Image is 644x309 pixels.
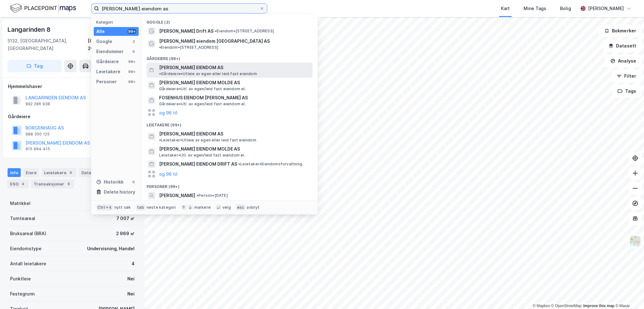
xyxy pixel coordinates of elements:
[142,51,318,63] div: Gårdeiere (99+)
[96,28,105,35] div: Alle
[238,162,302,167] span: Leietaker • Eiendomsforvaltning
[159,71,257,76] span: Gårdeiere • Utleie av egen eller leid fast eiendom
[79,168,103,177] div: Datasett
[197,193,198,198] span: •
[8,168,21,177] div: Info
[159,102,246,107] span: Gårdeiere • Utl. av egen/leid fast eiendom el.
[159,64,223,71] span: [PERSON_NAME] EIENDOM AS
[114,205,131,210] div: nytt søk
[222,205,231,210] div: velg
[629,235,641,247] img: Z
[159,145,310,153] span: [PERSON_NAME] EIENDOM MOLDE AS
[131,49,136,54] div: 0
[127,275,135,283] div: Nei
[23,168,39,177] div: Eiere
[159,94,310,102] span: FOSENHUS EIENDOM [PERSON_NAME] AS
[159,27,214,35] span: [PERSON_NAME] Drift AS
[599,25,641,37] button: Bokmerker
[159,170,177,178] button: og 96 til
[131,260,135,268] div: 4
[8,83,137,90] div: Hjemmelshaver
[25,102,50,107] div: 992 286 938
[10,3,76,14] img: logo.f888ab2527a4732fd821a326f86c7f29.svg
[142,15,318,26] div: Google (2)
[159,86,246,91] span: Gårdeiere • Utl. av egen/leid fast eiendom el.
[10,245,42,252] div: Eiendomstype
[8,179,29,188] div: ESG
[603,40,641,52] button: Datasett
[10,290,35,298] div: Festegrunn
[96,48,124,55] div: Eiendommer
[10,230,46,237] div: Bruksareal (BRA)
[10,275,31,283] div: Punktleie
[10,215,35,222] div: Tomteareal
[8,60,62,72] button: Tag
[605,55,641,67] button: Analyse
[8,113,137,120] div: Gårdeiere
[197,193,228,198] span: Person • [DATE]
[247,205,259,210] div: avbryt
[159,37,270,45] span: [PERSON_NAME] eiendom [GEOGRAPHIC_DATA] AS
[159,45,218,50] span: Eiendom • [STREET_ADDRESS]
[159,138,161,142] span: •
[96,38,112,45] div: Google
[88,37,137,52] div: [GEOGRAPHIC_DATA], 203/63
[8,37,88,52] div: 5132, [GEOGRAPHIC_DATA], [GEOGRAPHIC_DATA]
[96,178,124,186] div: Historikk
[194,205,211,210] div: markere
[20,181,26,187] div: 4
[159,71,161,76] span: •
[613,279,644,309] iframe: Chat Widget
[142,118,318,129] div: Leietakere (99+)
[533,304,550,308] a: Mapbox
[238,162,240,166] span: •
[96,78,117,86] div: Personer
[588,5,624,12] div: [PERSON_NAME]
[215,29,217,33] span: •
[215,29,274,34] span: Eiendom • [STREET_ADDRESS]
[524,5,546,12] div: Mine Tags
[551,304,582,308] a: OpenStreetMap
[87,245,135,252] div: Undervisning, Handel
[116,215,135,222] div: 7 007 ㎡
[159,79,310,86] span: [PERSON_NAME] EIENDOM MOLDE AS
[25,146,50,152] div: 915 994 415
[127,79,136,84] div: 99+
[127,29,136,34] div: 99+
[131,39,136,44] div: 2
[104,188,135,196] div: Delete history
[96,68,120,75] div: Leietakere
[501,5,510,12] div: Kart
[159,153,245,158] span: Leietaker • Utl. av egen/leid fast eiendom el.
[613,279,644,309] div: Kontrollprogram for chat
[127,69,136,74] div: 99+
[131,179,136,185] div: 0
[236,204,246,211] div: esc
[159,138,256,143] span: Leietaker • Utleie av egen eller leid fast eiendom
[136,204,145,211] div: tab
[42,168,76,177] div: Leietakere
[65,181,72,187] div: 8
[127,59,136,64] div: 99+
[611,70,641,82] button: Filter
[159,109,177,116] button: og 96 til
[96,204,113,211] div: Ctrl + k
[127,290,135,298] div: Nei
[68,169,74,176] div: 4
[25,132,50,137] div: 988 350 125
[159,45,161,50] span: •
[159,130,223,138] span: [PERSON_NAME] EIENDOM AS
[583,304,614,308] a: Improve this map
[10,200,31,207] div: Matrikkel
[99,4,259,13] input: Søk på adresse, matrikkel, gårdeiere, leietakere eller personer
[96,58,119,65] div: Gårdeiere
[31,179,74,188] div: Transaksjoner
[10,260,46,268] div: Antall leietakere
[96,20,139,25] div: Kategori
[147,205,176,210] div: neste kategori
[116,230,135,237] div: 2 969 ㎡
[159,192,195,199] span: [PERSON_NAME]
[142,179,318,190] div: Personer (99+)
[612,85,641,97] button: Tags
[8,25,52,35] div: Langarinden 8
